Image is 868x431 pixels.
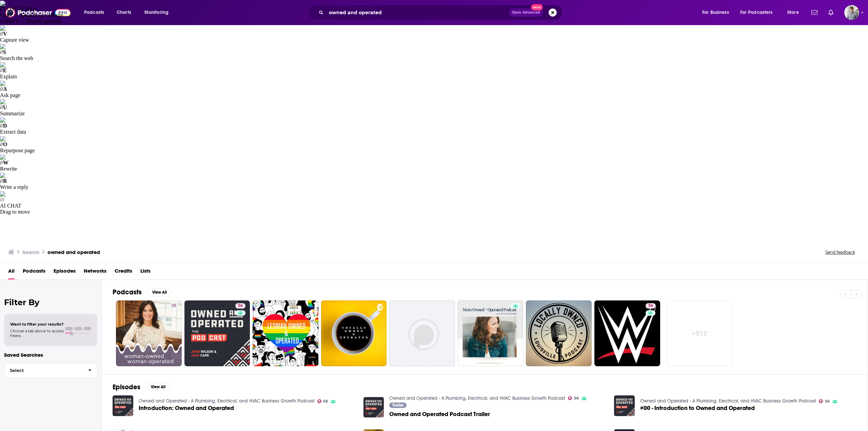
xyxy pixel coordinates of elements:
[140,266,151,279] a: Lists
[235,303,245,309] a: 56
[4,363,97,378] button: Select
[389,411,490,417] a: Owned and Operated Podcast Trailer
[568,396,579,400] a: 56
[646,303,656,309] a: 56
[116,300,182,366] a: 25
[22,249,39,255] h3: Search
[4,368,83,373] span: Select
[4,352,97,358] p: Saved Searches
[594,300,660,366] a: 56
[238,302,243,309] span: 56
[84,266,106,279] a: Networks
[184,300,250,366] a: 56
[47,249,100,255] h3: owned and operated
[640,405,755,411] a: #00 - Introduction to Owned and Operated
[819,399,830,403] a: 56
[10,329,64,338] span: Choose a tab above to access filters.
[323,400,328,403] span: 56
[392,403,404,407] span: Trailer
[4,297,97,307] h2: Filter By
[363,397,384,418] img: Owned and Operated Podcast Trailer
[825,400,830,403] span: 56
[169,303,179,309] a: 25
[146,383,170,391] button: View All
[113,288,172,296] a: PodcastsView All
[667,300,733,366] a: +512
[113,383,140,391] h2: Episodes
[113,383,170,391] a: EpisodesView All
[113,395,133,416] img: Introduction: Owned and Operated
[139,398,315,404] a: Owned and Operated - A Plumbing, Electrical, and HVAC Business Growth Podcast
[317,399,328,403] a: 56
[172,302,176,309] span: 25
[139,405,234,411] a: Introduction: Owned and Operated
[113,288,142,296] h2: Podcasts
[54,266,76,279] a: Episodes
[648,302,653,309] span: 56
[8,266,15,279] a: All
[574,397,579,400] span: 56
[115,266,132,279] a: Credits
[10,322,64,327] span: Want to filter your results?
[823,249,857,255] button: Send feedback
[640,398,816,404] a: Owned and Operated - A Plumbing, Electrical, and HVAC Business Growth Podcast
[389,395,565,401] a: Owned and Operated - A Plumbing, Electrical, and HVAC Business Growth Podcast
[147,288,172,296] button: View All
[23,266,45,279] a: Podcasts
[614,395,635,416] img: #00 - Introduction to Owned and Operated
